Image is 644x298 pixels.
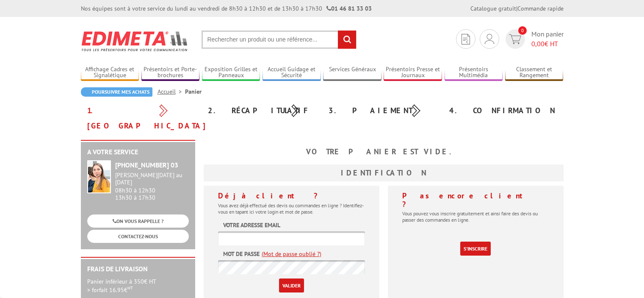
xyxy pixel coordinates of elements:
[204,164,564,181] h3: Identification
[402,210,549,223] p: Vous pouvez vous inscrire gratuitement et ainsi faire des devis ou passer des commandes en ligne.
[460,242,491,256] a: S'inscrire
[81,4,372,13] div: Nos équipes sont à votre service du lundi au vendredi de 8h30 à 12h30 et de 13h30 à 17h30
[127,285,133,291] sup: HT
[384,66,442,80] a: Présentoirs Presse et Journaux
[87,286,133,294] span: > forfait 16.95€
[326,5,372,12] strong: 01 46 81 33 03
[81,103,202,134] div: 1. [GEOGRAPHIC_DATA]
[323,66,381,80] a: Services Généraux
[202,103,322,118] div: 2. Récapitulatif
[262,250,321,258] a: (Mot de passe oublié ?)
[443,103,564,118] div: 4. Confirmation
[202,31,357,49] input: Rechercher un produit ou une référence...
[531,39,564,49] span: € HT
[322,103,443,118] div: 3. Paiement
[338,31,356,49] input: rechercher
[531,39,544,48] span: 0,00
[505,66,564,80] a: Classement et Rangement
[218,192,365,200] h4: Déjà client ?
[202,66,260,80] a: Exposition Grilles et Panneaux
[81,87,152,97] a: Poursuivre mes achats
[517,5,564,12] a: Commande rapide
[81,25,189,57] img: Edimeta
[87,265,189,273] h2: Frais de Livraison
[518,26,527,35] span: 0
[87,214,189,228] a: ON VOUS RAPPELLE ?
[485,34,494,44] img: devis rapide
[87,230,189,243] a: CONTACTEZ-NOUS
[115,161,178,169] strong: [PHONE_NUMBER] 03
[531,29,564,49] span: Mon panier
[185,87,202,96] li: Panier
[87,160,111,193] img: widget-service.jpg
[87,148,189,156] h2: A votre service
[218,202,365,215] p: Vous avez déjà effectué des devis ou commandes en ligne ? Identifiez-vous en tapant ici votre log...
[462,34,470,45] img: devis rapide
[470,5,516,12] a: Catalogue gratuit
[402,192,549,209] h4: Pas encore client ?
[81,66,139,80] a: Affichage Cadres et Signalétique
[503,29,564,49] a: devis rapide 0 Mon panier 0,00€ HT
[470,4,564,13] div: |
[223,250,260,258] label: Mot de passe
[223,221,280,229] label: Votre adresse email
[263,66,321,80] a: Accueil Guidage et Sécurité
[115,172,189,186] div: [PERSON_NAME][DATE] au [DATE]
[445,66,503,80] a: Présentoirs Multimédia
[158,88,185,95] a: Accueil
[141,66,200,80] a: Présentoirs et Porte-brochures
[87,277,189,294] p: Panier inférieur à 350€ HT
[279,279,304,292] input: Valider
[509,34,521,44] img: devis rapide
[306,147,461,156] b: Votre panier est vide.
[115,172,189,201] div: 08h30 à 12h30 13h30 à 17h30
